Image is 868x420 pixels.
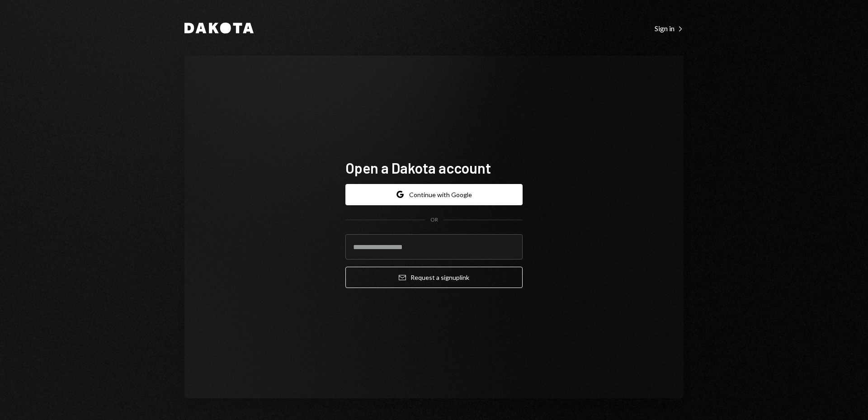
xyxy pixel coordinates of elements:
div: OR [430,216,438,224]
h1: Open a Dakota account [345,159,523,177]
button: Continue with Google [345,184,523,205]
a: Sign in [655,23,684,33]
button: Request a signuplink [345,267,523,288]
div: Sign in [655,24,684,33]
